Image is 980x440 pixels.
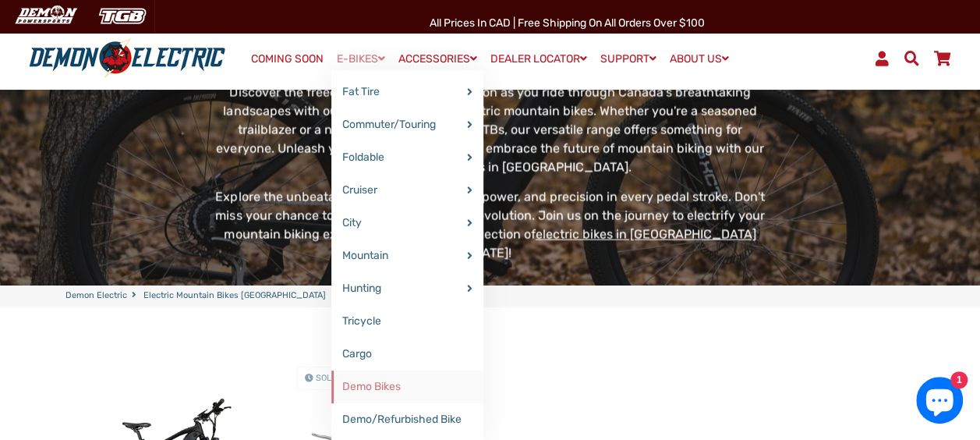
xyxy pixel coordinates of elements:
[664,48,734,70] a: ABOUT US
[911,377,968,428] inbox-online-store-chat: Shopify online store chat
[331,108,483,141] a: Commuter/Touring
[8,3,83,29] img: Demon Electric
[331,48,391,70] a: E-BIKES
[143,289,326,303] span: Electric Mountain Bikes [GEOGRAPHIC_DATA]
[393,48,483,70] a: ACCESSORIES
[331,240,483,272] a: Mountain
[211,187,769,262] p: Explore the unbeatable combination of style, power, and precision in every pedal stroke. Don't mi...
[211,83,769,176] p: Discover the freedom of effortless exploration as you ride through Canada's breathtaking landscap...
[331,403,483,436] a: Demo/Refurbished Bike
[246,48,329,70] a: COMING SOON
[65,289,127,303] a: Demon Electric
[90,3,154,29] img: TGB Canada
[595,48,662,70] a: SUPPORT
[316,373,356,383] span: Sold Out
[331,141,483,174] a: Foldable
[23,38,231,79] img: Demon Electric logo
[331,338,483,371] a: Cargo
[331,207,483,240] a: City
[485,48,593,70] a: DEALER LOCATOR
[430,16,705,30] span: All Prices in CAD | Free shipping on all orders over $100
[331,76,483,108] a: Fat Tire
[331,305,483,338] a: Tricycle
[331,272,483,305] a: Hunting
[331,174,483,207] a: Cruiser
[535,226,755,241] a: electric bikes in [GEOGRAPHIC_DATA]
[331,371,483,403] a: Demo Bikes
